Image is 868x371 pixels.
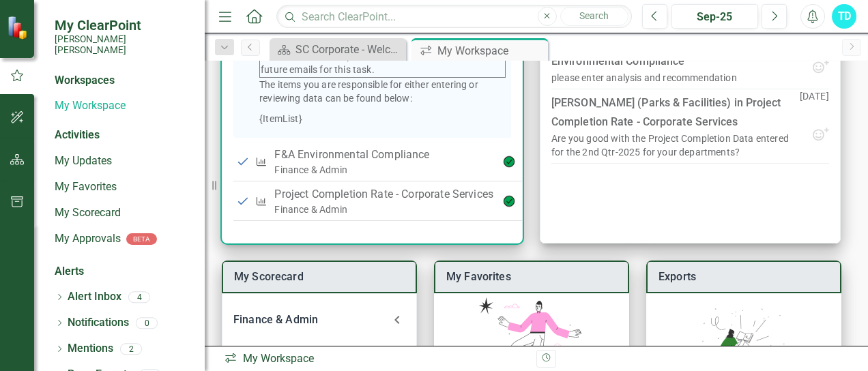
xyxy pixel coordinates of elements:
[55,231,121,247] a: My Approvals
[55,153,191,169] a: My Updates
[446,270,511,283] a: My Favorites
[560,7,628,26] button: Search
[551,132,800,159] div: Are you good with the Project Completion Data entered for the 2nd Qtr-2025 for your departments?
[676,9,753,25] div: Sep-25
[55,73,115,89] div: Workspaces
[222,305,416,335] div: Finance & Admin
[68,315,129,331] a: Notifications
[55,17,191,33] span: My ClearPoint
[295,41,403,58] div: SC Corporate - Welcome to ClearPoint
[659,270,696,283] a: Exports
[136,317,158,329] div: 0
[55,128,191,143] div: Activities
[273,41,403,58] a: SC Corporate - Welcome to ClearPoint
[274,203,493,216] div: Finance & Admin
[259,78,506,105] p: The items you are responsible for either entering or reviewing data can be found below:
[800,89,829,126] p: [DATE]
[671,4,758,29] button: Sep-25
[579,10,609,21] span: Search
[276,5,632,29] input: Search ClearPoint...
[55,205,191,221] a: My Scorecard
[55,33,191,56] small: [PERSON_NAME] [PERSON_NAME]
[261,49,504,76] li: Mark the "Task Complete" box for each item to avoid future emails for this task.
[832,4,856,29] button: TD
[55,264,191,280] div: Alerts
[551,93,800,132] div: [PERSON_NAME] (Parks & Facilities) in
[437,42,545,59] div: My Workspace
[224,351,526,367] div: My Workspace
[551,71,737,85] div: please enter analysis and recommendation
[259,112,506,125] p: {ItemList}
[274,186,493,203] p: Project Completion Rate - Corporate Services
[128,291,150,303] div: 4
[55,98,191,114] a: My Workspace
[55,179,191,195] a: My Favorites
[274,147,493,163] p: F&A Environmental Compliance
[234,270,304,283] a: My Scorecard
[7,16,31,40] img: ClearPoint Strategy
[126,233,157,245] div: BETA
[233,310,389,329] div: Finance & Admin
[68,289,121,305] a: Alert Inbox
[120,343,142,355] div: 2
[274,163,493,177] div: Finance & Admin
[68,341,113,357] a: Mentions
